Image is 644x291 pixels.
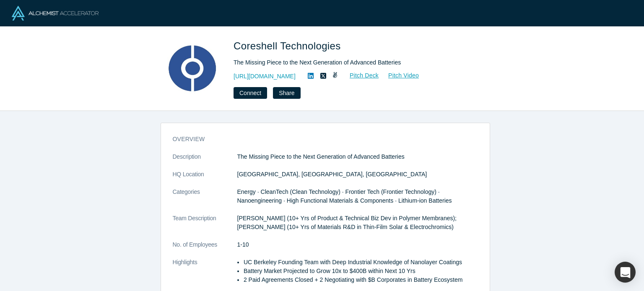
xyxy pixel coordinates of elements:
dt: HQ Location [173,170,237,188]
img: Coreshell Technologies's Logo [163,39,222,97]
dt: Description [173,152,237,170]
a: [URL][DOMAIN_NAME] [234,72,296,81]
a: Pitch Deck [340,71,379,80]
dd: 1-10 [237,240,478,249]
button: Share [273,87,300,99]
dt: No. of Employees [173,240,237,258]
button: Connect [234,87,267,99]
div: The Missing Piece to the Next Generation of Advanced Batteries [234,58,468,67]
p: The Missing Piece to the Next Generation of Advanced Batteries [237,152,478,161]
dd: [GEOGRAPHIC_DATA], [GEOGRAPHIC_DATA], [GEOGRAPHIC_DATA] [237,170,478,179]
span: Coreshell Technologies [234,40,344,52]
img: Alchemist Logo [12,6,99,21]
a: Pitch Video [379,71,419,80]
li: 2 Paid Agreements Closed + 2 Negotiating with $B Corporates in Battery Ecosystem [244,276,478,284]
dt: Team Description [173,214,237,240]
span: Energy · CleanTech (Clean Technology) · Frontier Tech (Frontier Technology) · Nanoengineering · H... [237,188,452,204]
li: Battery Market Projected to Grow 10x to $400B within Next 10 Yrs [244,267,478,276]
dt: Categories [173,188,237,214]
li: UC Berkeley Founding Team with Deep Industrial Knowledge of Nanolayer Coatings [244,258,478,267]
p: [PERSON_NAME] (10+ Yrs of Product & Technical Biz Dev in Polymer Membranes); [PERSON_NAME] (10+ Y... [237,214,478,232]
h3: overview [173,135,466,144]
